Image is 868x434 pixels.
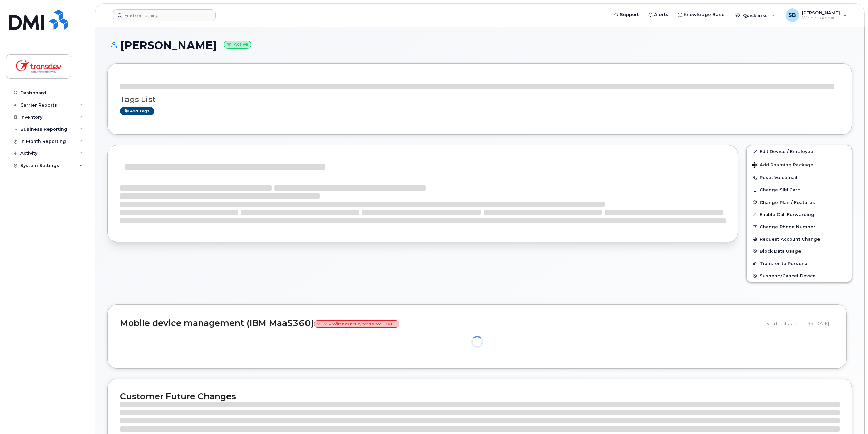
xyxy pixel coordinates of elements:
small: Active [224,41,251,49]
button: Request Account Change [747,233,852,245]
div: Data fetched at 11:35 [DATE] [764,317,834,330]
button: Block Data Usage [747,245,852,257]
h2: Customer Future Changes [120,391,840,401]
button: Suspend/Cancel Device [747,269,852,282]
button: Add Roaming Package [747,157,852,171]
h3: Tags List [120,95,840,104]
span: MDM Profile has not synced since [DATE] [314,320,399,328]
h1: [PERSON_NAME] [107,39,852,51]
a: Add tags [120,107,154,115]
a: Edit Device / Employee [747,145,852,157]
span: Suspend/Cancel Device [759,273,816,278]
span: Add Roaming Package [752,162,813,169]
span: Change Plan / Features [759,200,815,205]
span: Enable Call Forwarding [759,212,814,217]
button: Transfer to Personal [747,257,852,269]
button: Change Phone Number [747,221,852,233]
h2: Mobile device management (IBM MaaS360) [120,319,759,328]
button: Change Plan / Features [747,196,852,208]
button: Enable Call Forwarding [747,208,852,221]
button: Reset Voicemail [747,171,852,184]
button: Change SIM Card [747,184,852,196]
